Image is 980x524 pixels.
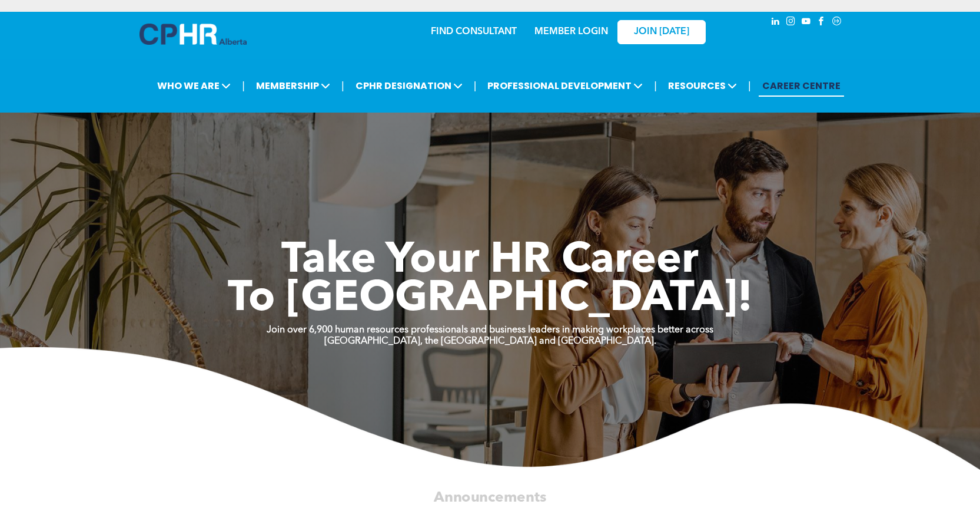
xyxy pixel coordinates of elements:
[748,74,751,98] li: |
[431,27,517,37] a: FIND CONSULTANT
[634,27,689,38] span: JOIN [DATE]
[154,75,234,97] span: WHO WE ARE
[434,490,546,505] span: Announcements
[800,15,813,31] a: youtube
[785,15,798,31] a: instagram
[617,20,706,44] a: JOIN [DATE]
[534,27,608,37] a: MEMBER LOGIN
[830,15,843,31] a: Social network
[759,75,844,97] a: CAREER CENTRE
[281,240,699,282] span: Take Your HR Career
[228,278,753,321] span: To [GEOGRAPHIC_DATA]!
[769,15,782,31] a: linkedin
[324,337,656,346] strong: [GEOGRAPHIC_DATA], the [GEOGRAPHIC_DATA] and [GEOGRAPHIC_DATA].
[341,74,344,98] li: |
[474,74,477,98] li: |
[242,74,245,98] li: |
[352,75,466,97] span: CPHR DESIGNATION
[267,325,713,335] strong: Join over 6,900 human resources professionals and business leaders in making workplaces better ac...
[253,75,334,97] span: MEMBERSHIP
[815,15,828,31] a: facebook
[654,74,657,98] li: |
[139,24,247,45] img: A blue and white logo for cp alberta
[665,75,740,97] span: RESOURCES
[484,75,646,97] span: PROFESSIONAL DEVELOPMENT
